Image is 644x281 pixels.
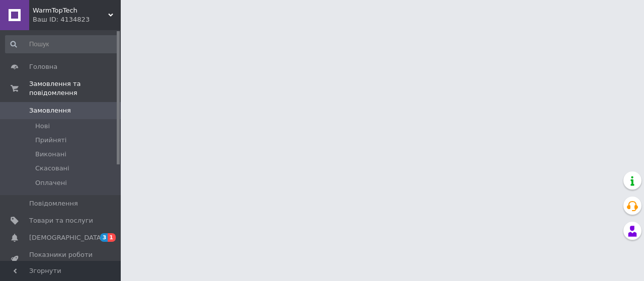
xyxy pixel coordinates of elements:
[35,150,66,159] span: Виконані
[29,216,93,225] span: Товари та послуги
[29,79,121,98] span: Замовлення та повідомлення
[5,35,119,53] input: Пошук
[33,15,121,24] div: Ваш ID: 4134823
[29,106,71,115] span: Замовлення
[29,250,93,268] span: Показники роботи компанії
[108,233,116,242] span: 1
[35,164,69,173] span: Скасовані
[33,6,108,15] span: WarmTopTech
[35,136,66,145] span: Прийняті
[29,199,78,208] span: Повідомлення
[35,122,50,131] span: Нові
[35,178,67,188] span: Оплачені
[29,62,57,71] span: Головна
[29,233,104,242] span: [DEMOGRAPHIC_DATA]
[100,233,108,242] span: 3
